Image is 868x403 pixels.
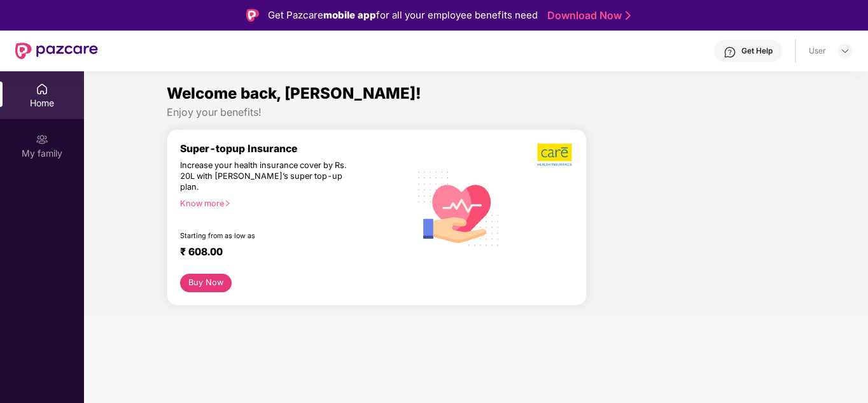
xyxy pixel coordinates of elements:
img: Stroke [626,9,631,22]
div: Super-topup Insurance [180,143,410,155]
img: svg+xml;base64,PHN2ZyB4bWxucz0iaHR0cDovL3d3dy53My5vcmcvMjAwMC9zdmciIHhtbG5zOnhsaW5rPSJodHRwOi8vd3... [410,158,508,258]
div: Starting from as low as [180,232,356,241]
img: b5dec4f62d2307b9de63beb79f102df3.png [537,143,573,167]
span: right [224,200,231,207]
div: Get Pazcare for all your employee benefits need [268,8,538,23]
img: svg+xml;base64,PHN2ZyB3aWR0aD0iMjAiIGhlaWdodD0iMjAiIHZpZXdCb3g9IjAgMCAyMCAyMCIgZmlsbD0ibm9uZSIgeG... [36,133,48,146]
img: svg+xml;base64,PHN2ZyBpZD0iRHJvcGRvd24tMzJ4MzIiIHhtbG5zPSJodHRwOi8vd3d3LnczLm9yZy8yMDAwL3N2ZyIgd2... [840,46,850,56]
div: ₹ 608.00 [180,246,397,261]
img: Logo [246,9,259,22]
div: User [809,46,826,56]
div: Get Help [741,46,773,56]
img: svg+xml;base64,PHN2ZyBpZD0iSGVscC0zMngzMiIgeG1sbnM9Imh0dHA6Ly93d3cudzMub3JnLzIwMDAvc3ZnIiB3aWR0aD... [724,46,736,59]
strong: mobile app [323,9,376,21]
img: svg+xml;base64,PHN2ZyBpZD0iSG9tZSIgeG1sbnM9Imh0dHA6Ly93d3cudzMub3JnLzIwMDAvc3ZnIiB3aWR0aD0iMjAiIG... [36,83,48,95]
span: Welcome back, [PERSON_NAME]! [167,84,421,103]
button: Buy Now [180,274,232,292]
a: Download Now [547,9,627,22]
img: New Pazcare Logo [15,43,98,59]
div: Enjoy your benefits! [167,106,785,119]
div: Increase your health insurance cover by Rs. 20L with [PERSON_NAME]’s super top-up plan. [180,160,354,193]
div: Know more [180,199,402,208]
